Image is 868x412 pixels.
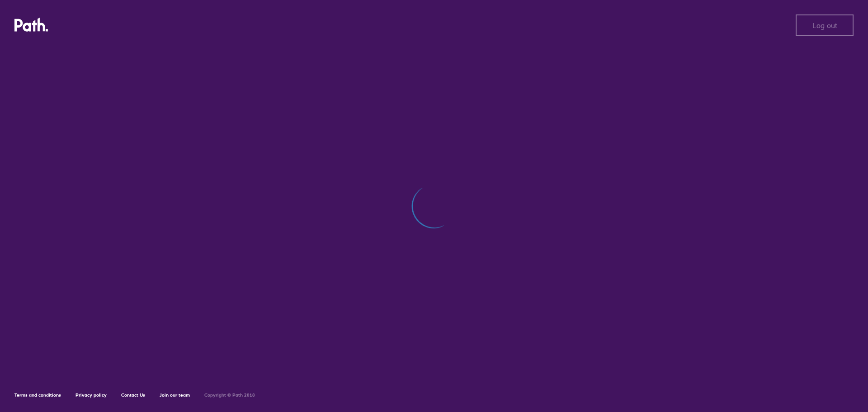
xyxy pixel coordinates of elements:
a: Privacy policy [75,392,107,398]
h6: Copyright © Path 2018 [204,393,255,398]
a: Join our team [160,392,190,398]
a: Terms and conditions [14,392,61,398]
span: Log out [812,21,837,29]
a: Contact Us [121,392,145,398]
button: Log out [796,14,854,36]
